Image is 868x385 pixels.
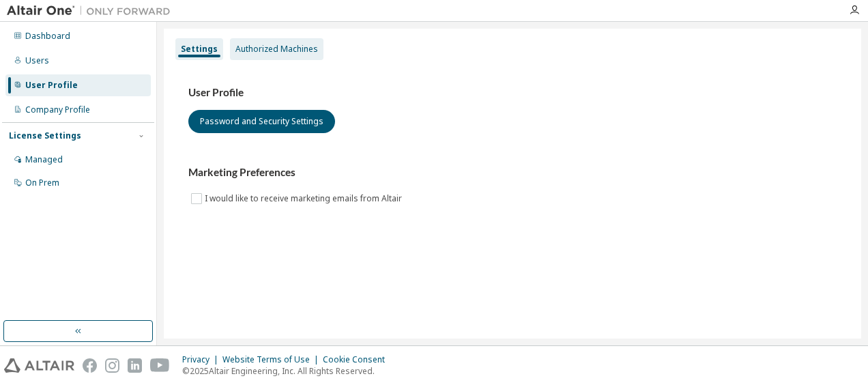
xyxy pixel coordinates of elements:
[235,44,318,55] div: Authorized Machines
[25,55,49,66] div: Users
[25,177,59,188] div: On Prem
[205,190,405,207] label: I would like to receive marketing emails from Altair
[25,80,78,91] div: User Profile
[222,354,323,365] div: Website Terms of Use
[25,104,90,115] div: Company Profile
[188,110,335,133] button: Password and Security Settings
[83,358,97,373] img: facebook.svg
[188,166,837,180] h3: Marketing Preferences
[182,354,222,365] div: Privacy
[182,365,393,377] p: © 2025 Altair Engineering, Inc. All Rights Reserved.
[128,358,142,373] img: linkedin.svg
[105,358,119,373] img: instagram.svg
[188,86,837,100] h3: User Profile
[25,31,70,42] div: Dashboard
[25,154,63,165] div: Managed
[7,4,177,18] img: Altair One
[181,44,218,55] div: Settings
[150,358,170,373] img: youtube.svg
[4,358,74,373] img: altair_logo.svg
[9,130,81,141] div: License Settings
[323,354,393,365] div: Cookie Consent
